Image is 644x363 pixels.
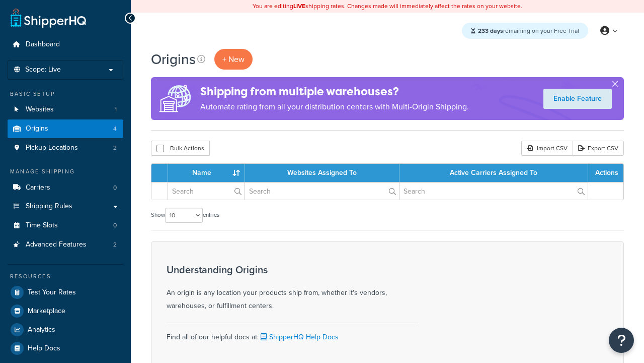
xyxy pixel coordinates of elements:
[151,141,210,156] button: Bulk Actions
[167,264,418,313] div: An origin is any location your products ship from, whether it's vendors, warehouses, or fulfillme...
[8,139,123,157] a: Pickup Locations 2
[8,90,123,98] div: Basic Setup
[588,164,623,182] th: Actions
[168,164,245,182] th: Name
[167,264,418,275] h3: Understanding Origins
[115,105,117,114] span: 1
[8,178,123,197] a: Carriers 0
[609,328,634,353] button: Open Resource Center
[26,144,78,152] span: Pickup Locations
[167,323,418,344] div: Find all of our helpful docs at:
[113,144,117,152] span: 2
[11,8,86,28] a: ShipperHQ Home
[543,89,612,109] a: Enable Feature
[8,321,123,339] a: Analytics
[28,344,60,353] span: Help Docs
[113,125,117,133] span: 4
[478,26,503,35] strong: 233 days
[26,202,72,211] span: Shipping Rules
[113,184,117,192] span: 0
[26,105,54,114] span: Websites
[26,184,50,192] span: Carriers
[8,178,123,197] li: Carriers
[26,240,87,249] span: Advanced Features
[8,216,123,235] a: Time Slots 0
[462,23,588,39] div: remaining on your Free Trial
[26,125,48,133] span: Origins
[8,197,123,216] a: Shipping Rules
[222,53,245,65] span: + New
[151,77,200,120] img: ad-origins-multi-dfa493678c5a35abed25fd24b4b8a3fa3505936ce257c16c00bdefe2f3200be3.png
[8,216,123,235] li: Time Slots
[245,183,399,200] input: Search
[26,221,58,230] span: Time Slots
[8,235,123,254] a: Advanced Features 2
[25,66,61,74] span: Scope: Live
[165,208,203,223] select: Showentries
[28,326,55,334] span: Analytics
[8,272,123,281] div: Resources
[8,283,123,301] a: Test Your Rates
[573,141,624,156] a: Export CSV
[8,119,123,138] a: Origins 4
[8,235,123,254] li: Advanced Features
[8,119,123,138] li: Origins
[113,221,117,230] span: 0
[200,100,469,114] p: Automate rating from all your distribution centers with Multi-Origin Shipping.
[8,100,123,119] li: Websites
[8,167,123,176] div: Manage Shipping
[8,339,123,357] a: Help Docs
[200,83,469,100] h4: Shipping from multiple warehouses?
[214,49,253,70] a: + New
[8,139,123,157] li: Pickup Locations
[245,164,399,182] th: Websites Assigned To
[259,332,339,342] a: ShipperHQ Help Docs
[151,208,219,223] label: Show entries
[399,183,588,200] input: Search
[8,302,123,320] a: Marketplace
[521,141,573,156] div: Import CSV
[8,35,123,54] a: Dashboard
[26,40,60,49] span: Dashboard
[113,240,117,249] span: 2
[8,100,123,119] a: Websites 1
[151,49,196,69] h1: Origins
[399,164,588,182] th: Active Carriers Assigned To
[293,2,305,11] b: LIVE
[28,307,65,316] span: Marketplace
[28,288,76,297] span: Test Your Rates
[168,183,245,200] input: Search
